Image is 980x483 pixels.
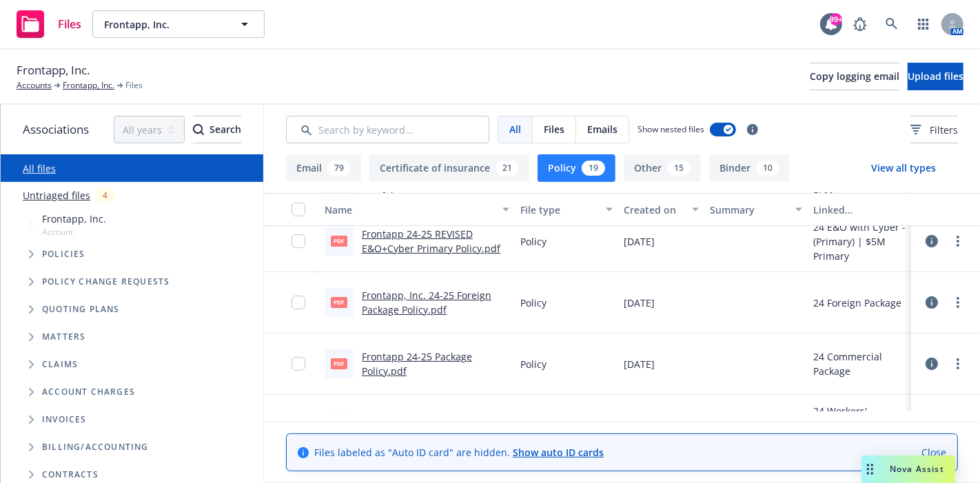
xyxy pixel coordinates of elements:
[810,63,899,90] button: Copy logging email
[520,203,598,217] div: File type
[810,70,899,83] span: Copy logging email
[331,358,347,369] span: pdf
[23,188,90,203] a: Untriaged files
[42,360,78,369] span: Claims
[813,203,906,217] div: Linked associations
[23,162,56,175] a: All files
[42,415,87,424] span: Invoices
[808,193,911,226] button: Linked associations
[624,234,655,249] span: [DATE]
[286,116,489,143] input: Search by keyword...
[582,161,605,176] div: 19
[92,10,265,38] button: Frontapp, Inc.
[813,404,906,447] div: 24 Workers' Compensation - All Other States
[849,154,958,182] button: View all types
[846,10,874,38] a: Report a Bug
[42,226,106,238] span: Account
[624,357,655,371] span: [DATE]
[910,123,958,137] span: Filters
[42,471,99,479] span: Contracts
[813,296,901,310] div: 24 Foreign Package
[618,193,704,226] button: Created on
[17,79,52,92] a: Accounts
[710,203,787,217] div: Summary
[42,278,170,286] span: Policy change requests
[496,161,519,176] div: 21
[861,455,955,483] button: Nova Assist
[42,388,135,396] span: Account charges
[362,350,472,378] a: Frontapp 24-25 Package Policy.pdf
[538,154,615,182] button: Policy
[292,203,305,216] input: Select all
[908,63,963,90] button: Upload files
[42,212,106,226] span: Frontapp, Inc.
[624,203,684,217] div: Created on
[921,445,946,460] a: Close
[830,13,842,25] div: 99+
[193,116,241,143] button: SearchSearch
[58,19,81,30] span: Files
[314,445,604,460] span: Files labeled as "Auto ID card" are hidden.
[520,357,547,371] span: Policy
[17,61,90,79] span: Frontapp, Inc.
[125,79,143,92] span: Files
[910,10,937,38] a: Switch app
[193,124,204,135] svg: Search
[327,161,351,176] div: 79
[104,17,223,32] span: Frontapp, Inc.
[861,455,879,483] div: Drag to move
[813,349,906,378] div: 24 Commercial Package
[908,70,963,83] span: Upload files
[544,122,564,136] span: Files
[813,220,906,263] div: 24 E&O with Cyber - (Primary) | $5M Primary
[910,116,958,143] button: Filters
[362,289,491,316] a: Frontapp, Inc. 24-25 Foreign Package Policy.pdf
[950,356,966,372] a: more
[950,233,966,249] a: more
[667,161,691,176] div: 15
[709,154,790,182] button: Binder
[624,154,701,182] button: Other
[331,297,347,307] span: pdf
[520,296,547,310] span: Policy
[42,443,149,451] span: Billing/Accounting
[362,227,500,255] a: Frontapp 24-25 REVISED E&O+Cyber Primary Policy.pdf
[509,122,521,136] span: All
[286,154,361,182] button: Email
[950,294,966,311] a: more
[63,79,114,92] a: Frontapp, Inc.
[292,234,305,248] input: Toggle Row Selected
[515,193,618,226] button: File type
[42,250,85,258] span: Policies
[624,296,655,310] span: [DATE]
[193,116,241,143] div: Search
[96,187,114,203] div: 4
[292,357,305,371] input: Toggle Row Selected
[23,121,89,138] span: Associations
[42,305,120,314] span: Quoting plans
[930,123,958,137] span: Filters
[637,123,704,135] span: Show nested files
[756,161,779,176] div: 10
[704,193,808,226] button: Summary
[292,296,305,309] input: Toggle Row Selected
[520,234,547,249] span: Policy
[319,193,515,226] button: Name
[11,5,87,43] a: Files
[878,10,906,38] a: Search
[331,236,347,246] span: pdf
[369,154,529,182] button: Certificate of insurance
[890,463,944,475] span: Nova Assist
[1,209,263,433] div: Tree Example
[587,122,617,136] span: Emails
[42,333,85,341] span: Matters
[513,446,604,459] a: Show auto ID cards
[325,203,494,217] div: Name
